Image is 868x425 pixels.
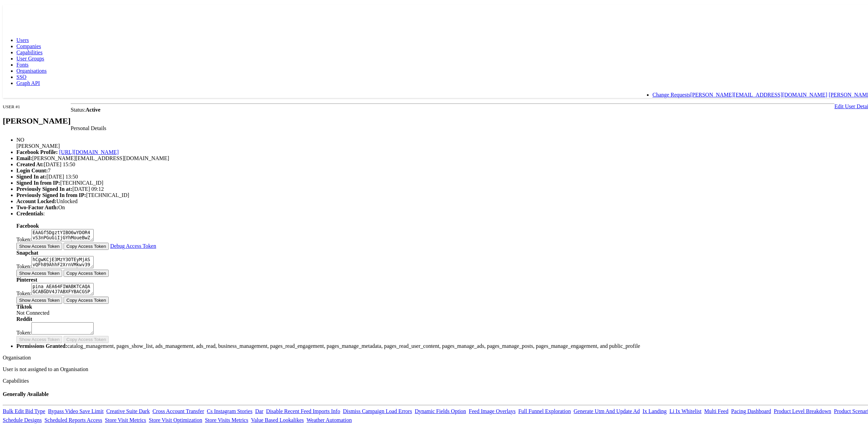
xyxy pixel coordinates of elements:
button: Copy Access Token [64,295,109,302]
b: Tiktok [16,302,32,308]
b: Two-Factor Auth: [16,203,58,209]
button: Show Access Token [16,268,62,275]
a: Graph API [16,79,40,84]
textarea: hCgwKCjE3MzY3OTEyMjASvQFh89AhhF2XrnVMkwv39hze0nGOTt7CrZScWhc9w5O1J5lble_uBiC2GQaBluQWHQP1vfE0A67S... [31,254,94,267]
button: Copy Access Token [64,268,109,275]
textarea: pina_AEA64FIWABKTCAQAGCABGDV4J7ABXFYBACGSPWESBZQTAWJGPGZGAV4PMH4QTCQ4CMUO4RYMNJNNM4FH6O2DHY3TBHSO... [31,281,94,294]
a: Dynamic Fields Option [415,407,466,412]
a: Li Ix Whitelist [669,407,702,412]
a: Store Visits Metrics [205,415,248,421]
a: Companies [16,42,41,47]
button: Copy Access Token [64,334,109,341]
a: Change Requests [652,90,690,96]
a: Schedule Designs [3,415,42,421]
a: Dar [255,407,263,412]
b: Snapchat [16,248,38,254]
a: Debug Access Token [110,241,156,247]
a: User Groups [16,54,44,60]
a: SSO [16,72,26,78]
a: Disable Recent Feed Imports Info [266,407,340,412]
b: Login Count: [16,166,48,172]
a: Fonts [16,60,29,66]
b: Reddit [16,314,32,320]
b: Credentials [16,209,43,215]
b: Pinterest [16,275,37,281]
a: Scheduled Reports Access [44,415,102,421]
a: Store Visit Optimization [149,415,202,421]
button: Show Access Token [16,295,62,302]
a: Pacing Dashboard [731,407,771,412]
b: Previously Signed In at: [16,184,72,190]
button: Show Access Token [16,241,62,248]
a: Multi Feed [704,407,729,412]
b: Facebook [16,221,39,227]
b: Signed In from IP: [16,178,60,184]
b: Account Locked: [16,197,56,202]
a: Weather Automation [307,415,352,421]
textarea: EAAGf5DgztYIBO6wYDOR4vS3nPGuGiIjGYhMoueBwZBqZA5v4IvkFr2Bb4706E92rDWgHgCh1EYlmFrMtqbQA6D2ok49zHoB9... [31,227,94,240]
a: Store Visit Metrics [105,415,146,421]
a: Cross Account Transfer [152,407,204,412]
a: Generate Utm And Update Ad [573,407,640,412]
a: Full Funnel Exploration [518,407,571,412]
b: Facebook Profile: [16,147,58,153]
a: Cs Instagram Stories [207,407,252,412]
h2: [PERSON_NAME] [3,115,71,124]
b: Signed In at: [16,172,46,178]
a: [PERSON_NAME][EMAIL_ADDRESS][DOMAIN_NAME] [690,90,827,96]
a: Bypass Video Save Limit [48,407,104,412]
a: [URL][DOMAIN_NAME] [59,147,119,153]
small: USER #1 [3,102,20,108]
a: Ix Landing [642,407,667,412]
button: Show Access Token [16,334,62,341]
a: Value Based Lookalikes [251,415,304,421]
a: Organisations [16,66,47,72]
a: Feed Image Overlays [469,407,516,412]
button: Copy Access Token [64,241,109,248]
a: Bulk Edit Bid Type [3,407,45,412]
a: Dismiss Campaign Load Errors [343,407,412,412]
b: Created At: [16,160,44,166]
a: Creative Suite Dark [106,407,150,412]
a: Product Level Breakdown [774,407,831,412]
b: Active [85,105,100,111]
b: Permissions Granted: [16,341,67,347]
a: Capabilities [16,48,42,54]
b: Previously Signed In from IP: [16,190,86,196]
b: Email: [16,154,32,159]
a: Users [16,36,29,41]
